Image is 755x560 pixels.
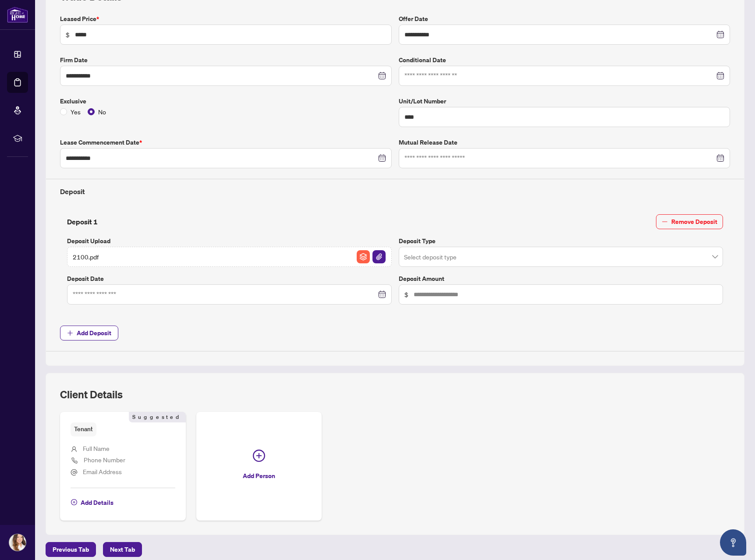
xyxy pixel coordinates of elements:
label: Deposit Amount [399,274,723,284]
span: 2100.pdf [73,252,99,262]
span: No [95,107,110,117]
button: File Archive [356,250,370,264]
span: Next Tab [110,542,135,556]
span: Full Name [83,444,110,452]
span: Tenant [71,422,96,436]
label: Deposit Type [399,236,723,246]
h4: Deposit 1 [67,216,98,227]
span: $ [66,30,70,39]
img: logo [7,7,28,23]
span: Email Address [83,468,122,475]
span: Add Deposit [77,326,111,340]
button: Remove Deposit [656,214,723,229]
span: Phone Number [84,456,125,464]
button: Add Person [196,412,322,520]
img: File Attachement [372,250,386,263]
span: Previous Tab [53,542,89,556]
label: Unit/Lot Number [399,96,730,106]
label: Firm Date [60,55,392,65]
span: minus [662,219,668,225]
span: plus-circle [253,450,265,462]
span: close-circle [718,32,724,38]
label: Deposit Date [67,274,392,284]
span: Suggested [129,412,186,422]
button: File Attachement [372,250,386,264]
button: Add Details [71,495,114,510]
img: Profile Icon [9,534,26,551]
img: File Archive [357,250,370,263]
span: close-circle [380,73,386,79]
button: Add Deposit [60,326,118,340]
label: Leased Price [60,14,392,24]
span: plus [67,330,73,336]
label: Offer Date [399,14,730,24]
h4: Deposit [60,186,730,197]
label: Conditional Date [399,55,730,65]
h2: Client Details [60,387,123,401]
label: Lease Commencement Date [60,138,392,147]
label: Deposit Upload [67,236,392,246]
span: Add Person [243,469,275,483]
label: Exclusive [60,96,392,106]
button: Open asap [720,529,746,556]
span: Remove Deposit [671,215,717,229]
label: Mutual Release Date [399,138,730,147]
span: Add Details [81,496,113,510]
button: Next Tab [103,542,142,557]
span: plus-circle [71,499,77,505]
span: close-circle [380,155,386,161]
button: Previous Tab [46,542,96,557]
span: 2100.pdfFile ArchiveFile Attachement [67,247,392,267]
span: Yes [67,107,84,117]
span: $ [404,290,408,299]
